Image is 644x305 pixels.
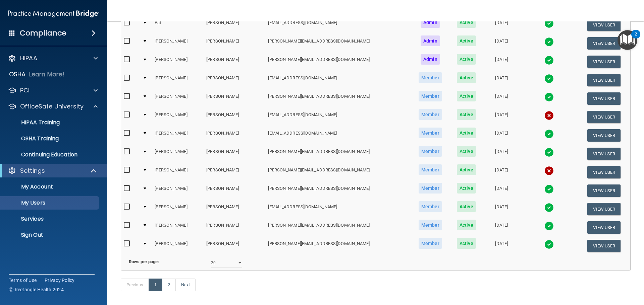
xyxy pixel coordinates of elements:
td: [PERSON_NAME] [204,218,265,237]
button: View User [587,37,621,50]
span: Member [419,109,442,120]
p: HIPAA Training [4,119,60,126]
td: [DATE] [483,34,520,53]
td: [PERSON_NAME] [204,71,265,89]
img: tick.e7d51cea.svg [544,56,554,65]
button: View User [587,240,621,252]
span: Active [457,183,476,194]
td: [EMAIL_ADDRESS][DOMAIN_NAME] [265,126,411,145]
td: [EMAIL_ADDRESS][DOMAIN_NAME] [265,200,411,218]
td: [DATE] [483,108,520,126]
button: View User [587,221,621,234]
td: [DATE] [483,89,520,108]
td: [PERSON_NAME][EMAIL_ADDRESS][DOMAIN_NAME] [265,53,411,71]
span: Member [419,238,442,249]
td: [EMAIL_ADDRESS][DOMAIN_NAME] [265,71,411,89]
td: [DATE] [483,181,520,200]
td: [PERSON_NAME] [152,89,204,108]
a: PCI [8,86,98,94]
td: [PERSON_NAME] [204,89,265,108]
button: View User [587,111,621,123]
span: Active [457,201,476,212]
td: [PERSON_NAME] [152,126,204,145]
td: [PERSON_NAME] [152,200,204,218]
td: [PERSON_NAME] [204,34,265,53]
p: My Users [4,200,96,206]
img: cross.ca9f0e7f.svg [544,166,554,175]
button: View User [587,74,621,86]
a: Previous [121,279,149,291]
td: [DATE] [483,163,520,181]
a: Terms of Use [9,277,37,284]
td: [PERSON_NAME][EMAIL_ADDRESS][DOMAIN_NAME] [265,218,411,237]
button: View User [587,129,621,142]
td: [PERSON_NAME] [152,145,204,163]
td: [PERSON_NAME] [152,237,204,255]
img: tick.e7d51cea.svg [544,240,554,249]
td: [DATE] [483,126,520,145]
span: Active [457,109,476,120]
td: Pat [152,16,204,34]
td: [PERSON_NAME][EMAIL_ADDRESS][DOMAIN_NAME] [265,163,411,181]
td: [PERSON_NAME] [152,218,204,237]
button: View User [587,184,621,197]
td: [DATE] [483,53,520,71]
td: [PERSON_NAME][EMAIL_ADDRESS][DOMAIN_NAME] [265,89,411,108]
td: [DATE] [483,200,520,218]
p: Settings [20,167,45,175]
p: OSHA Training [4,135,59,142]
button: View User [587,166,621,178]
img: tick.e7d51cea.svg [544,203,554,212]
td: [DATE] [483,218,520,237]
img: tick.e7d51cea.svg [544,184,554,194]
p: Learn More! [29,70,65,78]
td: [PERSON_NAME][EMAIL_ADDRESS][DOMAIN_NAME] [265,145,411,163]
div: 2 [635,34,637,43]
td: [PERSON_NAME] [204,237,265,255]
span: Active [457,91,476,101]
td: [PERSON_NAME] [204,126,265,145]
button: View User [587,19,621,31]
td: [PERSON_NAME] [204,108,265,126]
p: My Account [4,183,96,190]
td: [PERSON_NAME] [152,163,204,181]
img: cross.ca9f0e7f.svg [544,111,554,120]
button: Open Resource Center, 2 new notifications [618,30,637,50]
a: 1 [149,279,162,291]
a: OfficeSafe University [8,102,98,110]
p: Services [4,216,96,222]
td: [PERSON_NAME] [152,181,204,200]
span: Active [457,72,476,83]
button: View User [587,92,621,105]
img: PMB logo [8,7,99,20]
h4: Compliance [20,28,66,38]
td: [PERSON_NAME] [152,108,204,126]
img: tick.e7d51cea.svg [544,19,554,28]
td: [PERSON_NAME] [152,34,204,53]
span: Member [419,146,442,157]
b: Rows per page: [129,259,159,264]
p: OSHA [9,70,26,78]
span: Admin [421,54,440,65]
td: [EMAIL_ADDRESS][DOMAIN_NAME] [265,108,411,126]
a: Settings [8,167,97,175]
a: Next [175,279,196,291]
span: Member [419,164,442,175]
p: PCI [20,86,30,94]
td: [DATE] [483,16,520,34]
span: Active [457,54,476,65]
img: tick.e7d51cea.svg [544,74,554,83]
p: HIPAA [20,54,37,62]
span: Active [457,238,476,249]
span: Member [419,220,442,230]
a: Privacy Policy [45,277,75,284]
span: Active [457,128,476,138]
span: Active [457,17,476,28]
td: [DATE] [483,145,520,163]
td: [PERSON_NAME] [152,71,204,89]
p: OfficeSafe University [20,102,84,110]
button: View User [587,56,621,68]
p: Continuing Education [4,151,96,158]
span: Admin [421,35,440,46]
span: Active [457,220,476,230]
